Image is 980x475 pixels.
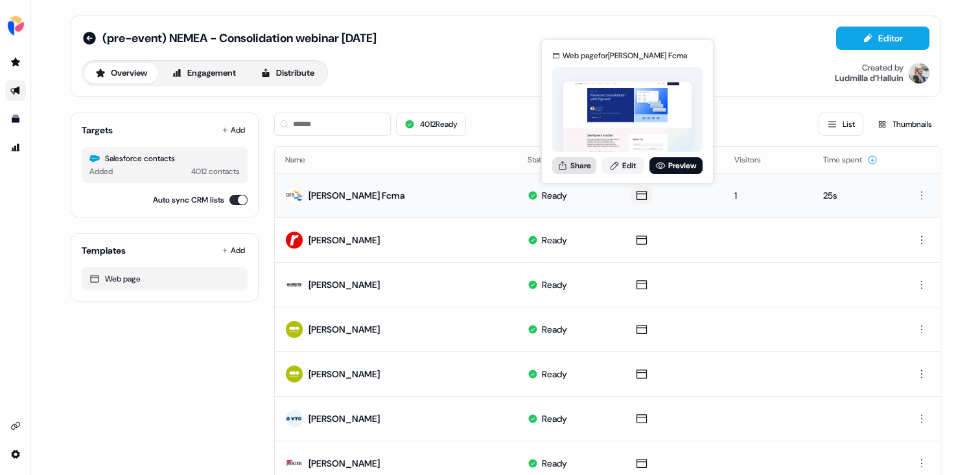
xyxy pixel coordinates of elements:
[563,82,692,153] img: asset preview
[5,52,26,72] a: Go to prospects
[82,244,126,257] div: Templates
[219,121,248,139] button: Add
[191,165,240,178] div: 4012 contacts
[823,148,878,171] button: Time spent
[542,323,567,336] div: Ready
[161,63,247,83] button: Engagement
[89,165,113,178] div: Added
[836,33,929,47] a: Editor
[5,444,26,465] a: Go to integrations
[84,63,158,83] button: Overview
[542,457,567,470] div: Ready
[542,278,567,291] div: Ready
[836,27,929,50] button: Editor
[89,152,240,165] div: Salesforce contacts
[734,148,776,171] button: Visitors
[102,30,377,46] span: (pre-event) NEMEA - Consolidation webinar [DATE]
[5,80,26,101] a: Go to outbound experience
[823,189,888,202] div: 25s
[309,412,380,425] div: [PERSON_NAME]
[309,234,380,247] div: [PERSON_NAME]
[5,415,26,436] a: Go to integrations
[542,189,567,202] div: Ready
[153,193,224,206] label: Auto sync CRM lists
[552,157,596,174] button: Share
[309,368,380,381] div: [PERSON_NAME]
[309,323,380,336] div: [PERSON_NAME]
[869,113,940,136] button: Thumbnails
[396,113,466,136] button: 4012Ready
[734,189,802,202] div: 1
[542,412,567,425] div: Ready
[89,272,240,285] div: Web page
[601,157,644,174] a: Edit
[5,109,26,129] a: Go to templates
[309,189,405,202] div: [PERSON_NAME] Fcma
[82,124,113,137] div: Targets
[542,368,567,381] div: Ready
[285,148,321,171] button: Name
[563,49,687,62] div: Web page for [PERSON_NAME] Fcma
[909,63,929,83] img: Ludmilla
[819,113,863,136] button: List
[250,63,325,83] button: Distribute
[835,73,904,83] div: Ludmilla d’Halluin
[219,241,248,260] button: Add
[649,157,703,174] a: Preview
[5,137,26,158] a: Go to attribution
[309,457,380,470] div: [PERSON_NAME]
[542,234,567,247] div: Ready
[309,278,380,291] div: [PERSON_NAME]
[528,148,565,171] button: Status
[862,63,904,73] div: Created by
